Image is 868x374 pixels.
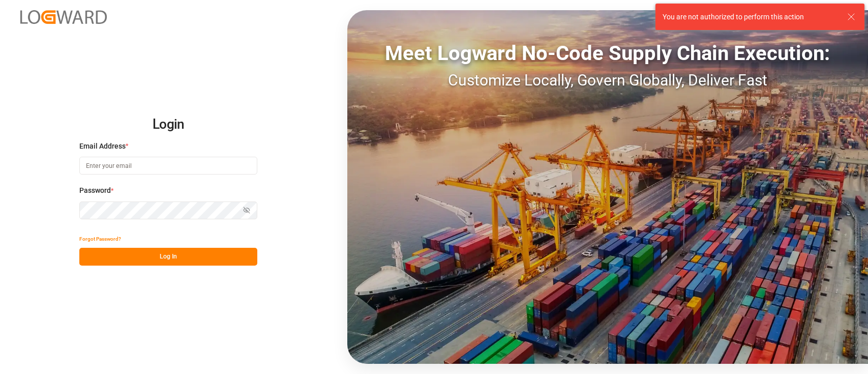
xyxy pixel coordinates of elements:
[79,157,257,175] input: Enter your email
[79,248,257,266] button: Log In
[20,10,107,24] img: Logward_new_orange.png
[79,185,111,196] span: Password
[79,108,257,141] h2: Login
[663,12,837,22] div: You are not authorized to perform this action
[347,38,868,69] div: Meet Logward No-Code Supply Chain Execution:
[79,141,126,152] span: Email Address
[347,69,868,92] div: Customize Locally, Govern Globally, Deliver Fast
[79,230,121,248] button: Forgot Password?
